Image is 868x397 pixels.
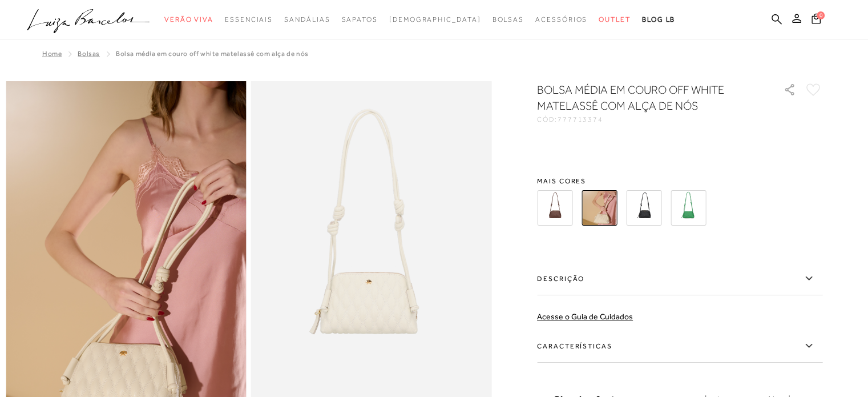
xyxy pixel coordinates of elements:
[582,190,617,226] img: BOLSA MÉDIA EM COURO OFF WHITE MATELASSÊ COM ALÇA DE NÓS
[537,116,765,123] div: CÓD:
[389,15,481,23] span: [DEMOGRAPHIC_DATA]
[817,11,825,19] span: 0
[599,15,631,23] span: Outlet
[116,50,309,58] span: BOLSA MÉDIA EM COURO OFF WHITE MATELASSÊ COM ALÇA DE NÓS
[537,82,751,114] h1: BOLSA MÉDIA EM COURO OFF WHITE MATELASSÊ COM ALÇA DE NÓS
[164,9,213,30] a: categoryNavScreenReaderText
[537,312,633,321] a: Acesse o Guia de Cuidados
[558,115,603,123] span: 777713374
[599,9,631,30] a: categoryNavScreenReaderText
[642,15,675,23] span: BLOG LB
[537,262,822,295] label: Descrição
[284,9,330,30] a: categoryNavScreenReaderText
[492,9,524,30] a: categoryNavScreenReaderText
[492,15,524,23] span: Bolsas
[535,15,587,23] span: Acessórios
[42,50,62,58] a: Home
[284,15,330,23] span: Sandálias
[341,15,377,23] span: Sapatos
[225,9,273,30] a: categoryNavScreenReaderText
[164,15,213,23] span: Verão Viva
[671,190,706,226] img: BOLSA MÉDIA EM COURO VERDE TREVO MATELASSÊ COM ALÇA DE NÓS
[537,190,572,226] img: BOLSA MÉDIA EM COURO CAFÉ MATELASSÊ COM ALÇA DE NÓS
[225,15,273,23] span: Essenciais
[389,9,481,30] a: noSubCategoriesText
[341,9,377,30] a: categoryNavScreenReaderText
[537,178,822,185] span: Mais cores
[535,9,587,30] a: categoryNavScreenReaderText
[78,50,100,58] a: Bolsas
[537,330,822,363] label: Características
[642,9,675,30] a: BLOG LB
[626,190,661,226] img: BOLSA MÉDIA EM COURO PRETO MATELASSÊ COM ALÇA DE NÓS
[808,13,824,28] button: 0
